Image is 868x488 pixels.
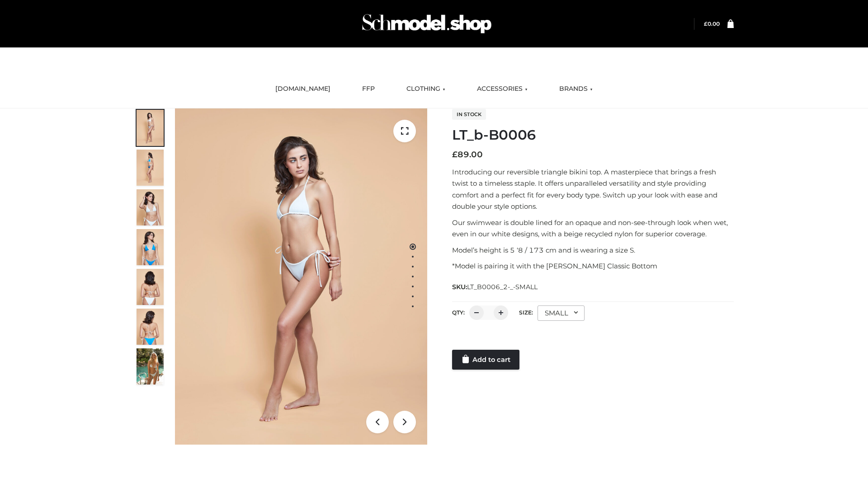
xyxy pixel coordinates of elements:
[452,109,486,120] span: In stock
[467,283,538,291] span: LT_B0006_2-_-SMALL
[452,166,734,212] p: Introducing our reversible triangle bikini top. A masterpiece that brings a fresh twist to a time...
[355,79,382,99] a: FFP
[552,79,599,99] a: BRANDS
[137,309,164,345] img: ArielClassicBikiniTop_CloudNine_AzureSky_OW114ECO_8-scaled.jpg
[359,6,495,42] img: Schmodel Admin 964
[452,150,483,160] bdi: 89.00
[452,244,734,256] p: Model’s height is 5 ‘8 / 173 cm and is wearing a size S.
[452,217,734,240] p: Our swimwear is double lined for an opaque and non-see-through look when wet, even in our white d...
[137,110,164,146] img: ArielClassicBikiniTop_CloudNine_AzureSky_OW114ECO_1-scaled.jpg
[452,150,458,160] span: £
[452,282,538,292] span: SKU:
[704,20,708,27] span: £
[137,269,164,305] img: ArielClassicBikiniTop_CloudNine_AzureSky_OW114ECO_7-scaled.jpg
[452,260,734,272] p: *Model is pairing it with the [PERSON_NAME] Classic Bottom
[137,189,164,225] img: ArielClassicBikiniTop_CloudNine_AzureSky_OW114ECO_3-scaled.jpg
[400,79,452,99] a: CLOTHING
[137,150,164,186] img: ArielClassicBikiniTop_CloudNine_AzureSky_OW114ECO_2-scaled.jpg
[452,127,734,143] h1: LT_b-B0006
[704,20,720,27] a: £0.00
[137,229,164,265] img: ArielClassicBikiniTop_CloudNine_AzureSky_OW114ECO_4-scaled.jpg
[470,79,534,99] a: ACCESSORIES
[175,108,427,445] img: ArielClassicBikiniTop_CloudNine_AzureSky_OW114ECO_1
[137,348,164,385] img: Arieltop_CloudNine_AzureSky2.jpg
[269,79,337,99] a: [DOMAIN_NAME]
[538,305,585,321] div: SMALL
[452,309,465,316] label: QTY:
[452,350,519,370] a: Add to cart
[704,20,720,27] bdi: 0.00
[519,309,533,316] label: Size:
